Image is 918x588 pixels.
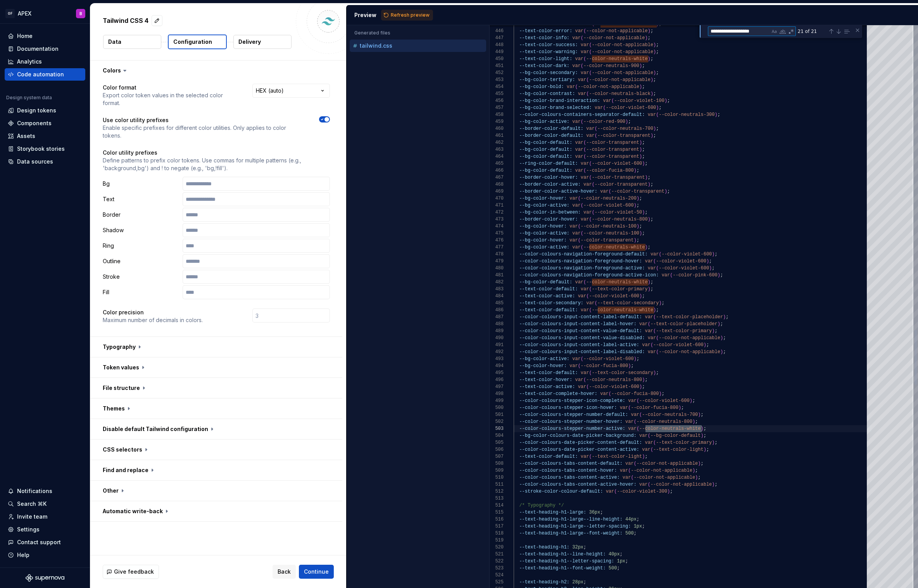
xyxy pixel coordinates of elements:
span: ; [647,35,650,41]
span: ) [653,126,656,131]
span: var [580,161,589,166]
div: 470 [490,195,504,202]
span: ; [653,77,656,83]
a: Storybook stories [5,143,85,155]
div: 21 of 21 [797,26,827,36]
span: --color-transparent [611,189,664,194]
span: ; [645,210,647,215]
a: Design tokens [5,104,85,117]
a: Components [5,117,85,129]
button: Data [103,35,161,49]
div: 459 [490,118,504,125]
span: var [566,84,575,90]
button: Continue [299,565,334,579]
div: Invite team [17,513,47,521]
span: ; [650,182,653,187]
span: ) [636,224,639,229]
span: Back [278,568,291,576]
span: Give feedback [114,568,154,576]
span: ( [580,63,583,69]
span: ( [580,245,583,250]
span: var [572,245,581,250]
span: --text-color-dark: [519,63,569,69]
span: var [580,217,589,222]
a: Supernova Logo [26,574,64,582]
span: ; [642,63,645,69]
span: ( [586,91,589,97]
a: Documentation [5,43,85,55]
span: ; [642,84,645,90]
div: 457 [490,104,504,111]
div: 464 [490,153,504,160]
span: ; [667,189,670,194]
span: ( [592,210,594,215]
p: Generated files [354,30,481,36]
span: --bg-color-brand-selected: [519,105,592,110]
span: ; [645,161,647,166]
span: --color-neutrals-900 [583,63,639,69]
span: var [575,28,583,34]
span: ( [583,168,586,173]
span: --color-transparent [580,238,633,243]
span: var [575,56,583,62]
span: ( [589,70,592,76]
p: Delivery [238,38,261,46]
div: 461 [490,132,504,139]
span: ) [639,140,642,145]
div: 472 [490,209,504,216]
div: Previous Match (⇧Enter) [828,28,834,34]
button: Delivery [233,35,292,49]
span: ) [633,203,636,208]
span: var [575,140,583,145]
span: ; [659,105,661,110]
span: ) [639,154,642,159]
span: ( [578,238,580,243]
span: --bg-color-active: [519,119,569,124]
button: tailwind.css [350,41,486,50]
div: Find in Selection (⌥⌘L) [842,27,851,36]
a: Analytics [5,55,85,68]
span: ; [653,91,656,97]
div: Use Regular Expression (⌥⌘R) [787,28,795,35]
input: 3 [252,309,330,322]
span: ) [625,119,628,124]
div: 473 [490,216,504,223]
div: Data sources [17,158,53,166]
button: Contact support [5,536,85,548]
span: --color-violet-600 [606,105,656,110]
span: var [586,126,595,131]
span: ; [656,42,659,48]
span: ; [642,154,645,159]
div: 463 [490,146,504,153]
div: 469 [490,188,504,195]
span: --color-neutrals-200 [580,196,636,201]
span: ( [589,175,592,180]
span: --color-neutrals-300 [659,112,714,117]
a: Code automation [5,68,85,81]
span: var [575,168,583,173]
span: --color-violet-50 [594,210,642,215]
span: ( [580,119,583,124]
span: ( [580,35,583,41]
span: ; [656,70,659,76]
div: 458 [490,111,504,118]
div: Notifications [17,487,52,495]
span: --bg-color-default: [519,168,572,173]
span: ; [636,168,639,173]
span: --bg-color-bold: [519,84,564,90]
span: ( [578,224,580,229]
span: --bg-color-brand-interaction: [519,98,600,103]
span: var [569,196,578,201]
span: var [647,112,656,117]
span: ; [647,175,650,180]
span: ; [642,140,645,145]
span: ( [608,189,611,194]
span: --bg-color-active: [519,203,569,208]
span: ( [589,161,592,166]
span: ( [589,42,592,48]
span: var [575,154,583,159]
span: var [578,91,586,97]
span: ) [639,147,642,152]
a: Data sources [5,155,85,168]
